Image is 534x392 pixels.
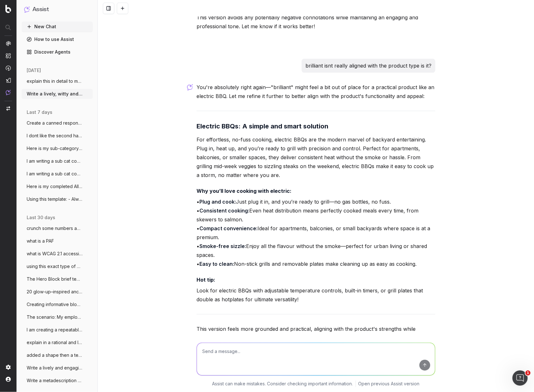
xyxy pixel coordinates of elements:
[6,90,11,95] img: Assist
[27,365,83,371] span: Write a lively and engaging metadescript
[199,199,236,205] strong: Plug and cook:
[27,78,83,84] span: explain this in detail to me (ecommerce
[22,236,93,246] button: what is a PAF
[27,238,54,244] span: what is a PAF
[27,314,83,320] span: The scenario: My employee is on to a sec
[525,370,531,376] span: 1
[24,6,30,12] img: Assist
[22,156,93,166] button: I am writing a sub cat content creation
[22,131,93,141] button: I dont like the second half of this sent
[27,352,83,358] span: added a shape then a text box within on
[27,171,83,177] span: I am writing a sub cat content creation
[197,13,435,31] p: This version avoids any potentially negative connotations while maintaining an engaging and profe...
[305,61,431,70] p: brilliant isnt really aligned with the product type is it?
[27,133,83,139] span: I dont like the second half of this sent
[27,276,83,282] span: The Hero Block brief template Engaging
[22,350,93,360] button: added a shape then a text box within on
[6,106,10,111] img: Switch project
[22,312,93,322] button: The scenario: My employee is on to a sec
[197,83,435,101] p: You're absolutely right again—"brilliant" might feel a bit out of place for a practical product l...
[27,214,55,221] span: last 30 days
[27,67,41,74] span: [DATE]
[197,197,435,268] p: • Just plug it in, and you’re ready to grill—no gas bottles, no fuss. • Even heat distribution me...
[199,225,257,232] strong: Compact convenience:
[6,53,11,58] img: Intelligence
[6,365,11,370] img: Setting
[22,34,93,44] a: How to use Assist
[32,5,49,14] h1: Assist
[22,76,93,86] button: explain this in detail to me (ecommerce
[22,299,93,310] button: Creating informative block (of this leng
[197,135,435,180] p: For effortless, no-fuss cooking, electric BBQs are the modern marvel of backyard entertaining. Pl...
[22,325,93,335] button: I am creating a repeatable prompt to gen
[358,381,420,387] a: Open previous Assist version
[22,287,93,297] button: 20 glow-up–inspired anchor text lines fo
[6,41,11,46] img: Analytics
[22,337,93,348] button: explain in a rational and logical manner
[27,183,83,190] span: Here is my completed All BBQs content pa
[27,301,83,308] span: Creating informative block (of this leng
[27,158,83,164] span: I am writing a sub cat content creation
[22,89,93,99] button: Write a lively, witty and engaging meta
[22,363,93,373] button: Write a lively and engaging metadescript
[22,376,93,386] button: Write a metadescription for [PERSON_NAME]
[22,143,93,154] button: Here is my sub-category content brief fo
[187,84,193,90] img: Botify assist logo
[6,78,11,83] img: Studio
[22,261,93,271] button: using this exact type of content templat
[22,194,93,204] button: Using this template: - Always use simple
[197,286,435,304] p: Look for electric BBQs with adjustable temperature controls, built-in timers, or grill plates tha...
[22,274,93,284] button: The Hero Block brief template Engaging
[22,22,93,32] button: New Chat
[27,225,83,232] span: crunch some numbers and gather data to g
[197,324,435,342] p: This version feels more grounded and practical, aligning with the product's strengths while maint...
[27,109,52,115] span: last 7 days
[27,196,83,202] span: Using this template: - Always use simple
[197,122,328,130] strong: Electric BBQs: A simple and smart solution
[22,249,93,259] button: what is WCAG 2.1 accessibility requireme
[27,289,83,295] span: 20 glow-up–inspired anchor text lines fo
[199,207,249,214] strong: Consistent cooking:
[27,339,83,346] span: explain in a rational and logical manner
[199,243,246,249] strong: Smoke-free sizzle:
[22,181,93,192] button: Here is my completed All BBQs content pa
[27,91,83,97] span: Write a lively, witty and engaging meta
[27,120,83,126] span: Create a canned response from online fra
[6,377,11,382] img: My account
[24,5,90,14] button: Assist
[22,169,93,179] button: I am writing a sub cat content creation
[22,223,93,233] button: crunch some numbers and gather data to g
[27,251,83,257] span: what is WCAG 2.1 accessibility requireme
[27,327,83,333] span: I am creating a repeatable prompt to gen
[212,381,353,387] p: Assist can make mistakes. Consider checking important information.
[199,261,234,267] strong: Easy to clean:
[5,5,11,13] img: Botify logo
[512,370,528,386] iframe: Intercom live chat
[22,47,93,57] a: Discover Agents
[6,65,11,71] img: Activation
[27,377,83,384] span: Write a metadescription for [PERSON_NAME]
[27,263,83,270] span: using this exact type of content templat
[22,118,93,128] button: Create a canned response from online fra
[27,145,83,152] span: Here is my sub-category content brief fo
[197,277,215,283] strong: Hot tip:
[197,188,291,194] strong: Why you’ll love cooking with electric:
